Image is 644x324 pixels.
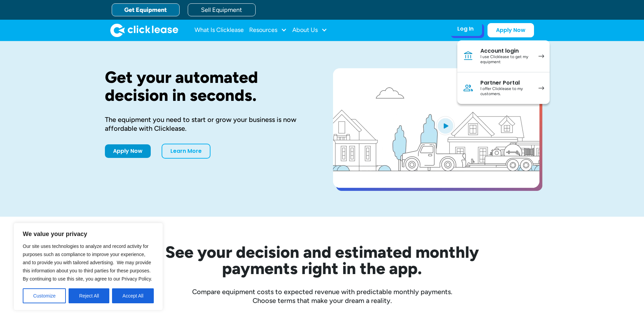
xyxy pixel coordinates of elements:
p: We value your privacy [23,230,154,238]
div: About Us [292,23,327,37]
button: Reject All [69,288,109,303]
img: Clicklease logo [110,23,178,37]
div: Log In [457,25,474,32]
img: Bank icon [463,51,474,61]
a: Apply Now [105,144,151,158]
img: Blue play button logo on a light blue circular background [436,116,455,135]
div: I offer Clicklease to my customers. [480,86,532,97]
div: Resources [249,23,287,37]
img: arrow [538,86,544,90]
nav: Log In [457,40,550,104]
h1: Get your automated decision in seconds. [105,68,311,104]
div: Partner Portal [480,79,532,86]
a: Learn More [162,144,210,159]
button: Accept All [112,288,154,303]
a: Get Equipment [112,3,180,16]
a: Apply Now [487,23,534,37]
div: Compare equipment costs to expected revenue with predictable monthly payments. Choose terms that ... [105,287,539,305]
a: home [110,23,178,37]
div: I use Clicklease to get my equipment [480,54,532,65]
div: We value your privacy [14,223,163,310]
div: The equipment you need to start or grow your business is now affordable with Clicklease. [105,115,311,133]
a: open lightbox [333,68,539,188]
div: Account login [480,48,532,54]
h2: See your decision and estimated monthly payments right in the app. [132,244,512,276]
img: arrow [538,54,544,58]
a: Account loginI use Clicklease to get my equipment [457,40,550,72]
button: Customize [23,288,66,303]
img: Person icon [463,83,474,93]
span: Our site uses technologies to analyze and record activity for purposes such as compliance to impr... [23,244,152,282]
a: Partner PortalI offer Clicklease to my customers. [457,72,550,104]
a: Sell Equipment [188,3,256,16]
a: What Is Clicklease [195,23,244,37]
